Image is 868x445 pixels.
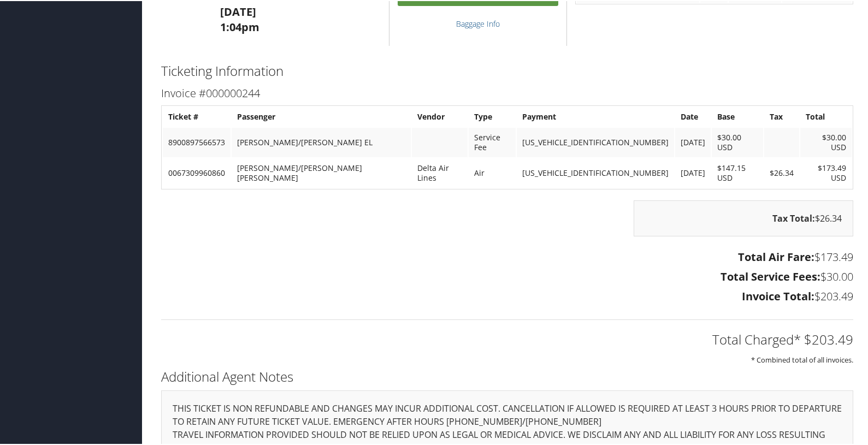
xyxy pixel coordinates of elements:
td: [DATE] [675,157,711,187]
h3: $30.00 [161,268,853,283]
td: [DATE] [675,127,711,156]
small: * Combined total of all invoices. [751,354,853,364]
h2: Additional Agent Notes [161,366,853,385]
td: $30.00 USD [712,127,763,156]
td: [PERSON_NAME]/[PERSON_NAME] [PERSON_NAME] [232,157,411,187]
strong: 1:04pm [220,19,259,33]
h3: $203.49 [161,288,853,303]
td: $173.49 USD [800,157,852,187]
div: $26.34 [634,199,853,235]
strong: Invoice Total: [742,288,814,302]
th: Payment [517,106,674,126]
th: Passenger [232,106,411,126]
th: Vendor [412,106,468,126]
h3: Invoice #000000244 [161,85,853,100]
th: Date [675,106,711,126]
strong: Tax Total: [772,211,815,223]
td: 8900897566573 [163,127,231,156]
td: Air [469,157,516,187]
strong: Total Service Fees: [721,268,820,283]
th: Tax [764,106,799,126]
h3: $173.49 [161,248,853,264]
h2: Total Charged* $203.49 [161,329,853,348]
h2: Ticketing Information [161,61,853,79]
th: Total [800,106,852,126]
td: Delta Air Lines [412,157,468,187]
td: $30.00 USD [800,127,852,156]
a: Baggage Info [456,17,500,28]
td: Service Fee [469,127,516,156]
td: [PERSON_NAME]/[PERSON_NAME] EL [232,127,411,156]
td: [US_VEHICLE_IDENTIFICATION_NUMBER] [517,157,674,187]
th: Type [469,106,516,126]
td: 0067309960860 [163,157,231,187]
strong: [DATE] [220,3,256,18]
td: $147.15 USD [712,157,763,187]
td: $26.34 [764,157,799,187]
th: Base [712,106,763,126]
strong: Total Air Fare: [738,248,814,263]
td: [US_VEHICLE_IDENTIFICATION_NUMBER] [517,127,674,156]
th: Ticket # [163,106,231,126]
